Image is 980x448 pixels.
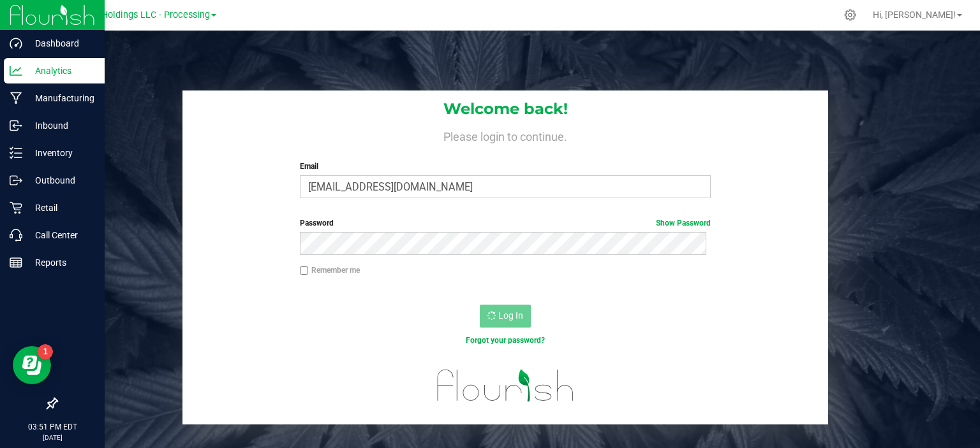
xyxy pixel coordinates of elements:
span: Password [300,219,334,228]
inline-svg: Inbound [10,119,22,132]
p: 03:51 PM EDT [6,421,99,433]
p: Reports [22,255,99,270]
inline-svg: Retail [10,201,22,214]
label: Email [300,161,711,172]
a: Show Password [656,219,711,228]
span: Log In [498,310,523,321]
inline-svg: Analytics [10,64,22,77]
label: Remember me [300,264,360,276]
inline-svg: Outbound [10,174,22,187]
h1: Welcome back! [182,101,828,117]
span: Hi, [PERSON_NAME]! [873,10,956,20]
p: Analytics [22,63,99,78]
p: [DATE] [6,433,99,442]
iframe: Resource center [13,346,51,384]
inline-svg: Dashboard [10,37,22,50]
p: Inventory [22,145,99,161]
p: Retail [22,200,99,215]
p: Outbound [22,173,99,188]
inline-svg: Inventory [10,147,22,159]
p: Call Center [22,228,99,243]
inline-svg: Manufacturing [10,92,22,105]
iframe: Resource center unread badge [38,344,53,359]
h4: Please login to continue. [182,127,828,143]
p: Manufacturing [22,90,99,106]
inline-svg: Call Center [10,229,22,242]
p: Dashboard [22,36,99,51]
span: Riviera Creek Holdings LLC - Processing [44,10,210,20]
button: Log In [480,305,531,328]
img: flourish_logo.svg [425,359,586,411]
inline-svg: Reports [10,256,22,269]
p: Inbound [22,118,99,133]
input: Remember me [300,266,309,275]
a: Forgot your password? [466,336,545,345]
div: Manage settings [842,9,858,21]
